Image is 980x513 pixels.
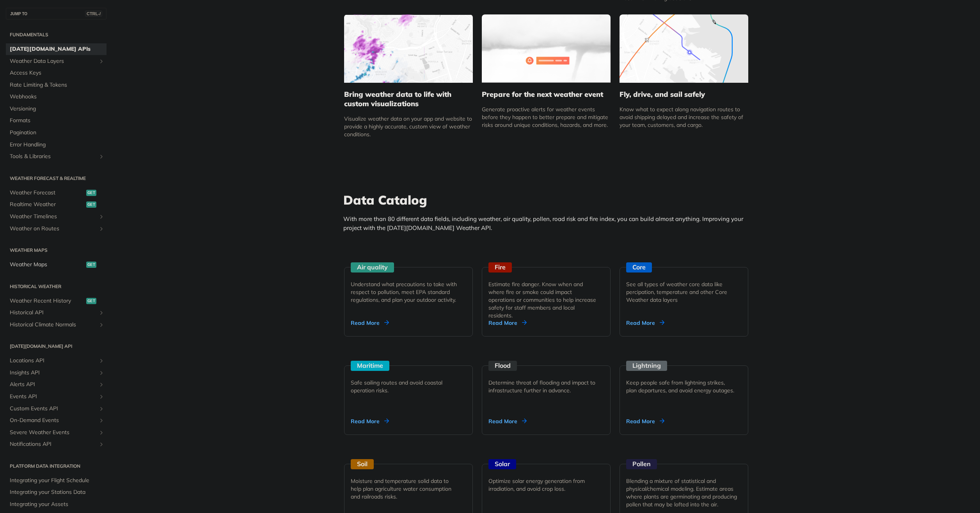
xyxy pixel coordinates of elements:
[6,103,107,115] a: Versioning
[6,127,107,139] a: Pagination
[98,322,105,328] button: Show subpages for Historical Climate Normals
[98,381,105,388] button: Show subpages for Alerts API
[351,477,460,501] div: Moisture and temperature solid data to help plan agriculture water consumption and railroads risks.
[98,214,105,220] button: Show subpages for Weather Timelines
[10,69,105,77] span: Access Keys
[98,370,105,376] button: Show subpages for Insights API
[482,90,611,99] h5: Prepare for the next weather event
[482,14,611,83] img: 2c0a313-group-496-12x.svg
[341,337,476,435] a: Maritime Safe sailing routes and avoid coastal operation risks. Read More
[10,488,105,496] span: Integrating your Stations Data
[616,337,751,435] a: Lightning Keep people safe from lightning strikes, plan departures, and avoid energy outages. Rea...
[10,405,96,413] span: Custom Events API
[10,93,105,101] span: Webhooks
[488,319,527,327] div: Read More
[98,429,105,436] button: Show subpages for Severe Weather Events
[6,175,107,182] h2: Weather Forecast & realtime
[10,141,105,149] span: Error Handling
[343,191,753,208] h3: Data Catalog
[6,463,107,470] h2: Platform DATA integration
[6,8,107,20] button: JUMP TOCTRL-/
[6,151,107,162] a: Tools & LibrariesShow subpages for Tools & Libraries
[98,153,105,160] button: Show subpages for Tools & Libraries
[343,215,753,232] p: With more than 80 different data fields, including weather, air quality, pollen, road risk and fi...
[626,361,667,371] div: Lightning
[10,381,96,388] span: Alerts API
[626,417,664,425] div: Read More
[6,223,107,235] a: Weather on RoutesShow subpages for Weather on Routes
[626,262,652,273] div: Core
[10,105,105,113] span: Versioning
[488,361,517,371] div: Flood
[6,415,107,426] a: On-Demand EventsShow subpages for On-Demand Events
[6,187,107,199] a: Weather Forecastget
[351,379,460,394] div: Safe sailing routes and avoid coastal operation risks.
[10,261,84,269] span: Weather Maps
[479,238,614,337] a: Fire Estimate fire danger. Know when and where fire or smoke could impact operations or communiti...
[98,358,105,364] button: Show subpages for Locations API
[6,343,107,350] h2: [DATE][DOMAIN_NAME] API
[351,361,389,371] div: Maritime
[6,259,107,271] a: Weather Mapsget
[351,459,374,469] div: Soil
[10,417,96,424] span: On-Demand Events
[10,153,96,160] span: Tools & Libraries
[6,427,107,438] a: Severe Weather EventsShow subpages for Severe Weather Events
[10,501,105,508] span: Integrating your Assets
[10,45,105,53] span: [DATE][DOMAIN_NAME] APIs
[10,201,84,208] span: Realtime Weather
[10,213,96,221] span: Weather Timelines
[479,337,614,435] a: Flood Determine threat of flooding and impact to infrastructure further in advance. Read More
[6,295,107,307] a: Weather Recent Historyget
[626,477,742,508] div: Blending a mixture of statistical and physical/chemical modeling. Estimate areas where plants are...
[10,357,96,365] span: Locations API
[10,369,96,377] span: Insights API
[488,280,598,319] div: Estimate fire danger. Know when and where fire or smoke could impact operations or communities to...
[10,189,84,197] span: Weather Forecast
[344,115,473,138] div: Visualize weather data on your app and website to provide a highly accurate, custom view of weath...
[98,417,105,424] button: Show subpages for On-Demand Events
[6,67,107,79] a: Access Keys
[6,199,107,210] a: Realtime Weatherget
[6,55,107,67] a: Weather Data LayersShow subpages for Weather Data Layers
[98,406,105,412] button: Show subpages for Custom Events API
[98,394,105,400] button: Show subpages for Events API
[351,417,389,425] div: Read More
[6,79,107,91] a: Rate Limiting & Tokens
[6,391,107,403] a: Events APIShow subpages for Events API
[6,438,107,450] a: Notifications APIShow subpages for Notifications API
[98,441,105,447] button: Show subpages for Notifications API
[6,403,107,415] a: Custom Events APIShow subpages for Custom Events API
[6,475,107,486] a: Integrating your Flight Schedule
[626,280,735,304] div: See all types of weather core data like percipation, temperature and other Core Weather data layers
[626,379,735,394] div: Keep people safe from lightning strikes, plan departures, and avoid energy outages.
[6,307,107,319] a: Historical APIShow subpages for Historical API
[6,486,107,498] a: Integrating your Stations Data
[344,90,473,109] h5: Bring weather data to life with custom visualizations
[6,379,107,390] a: Alerts APIShow subpages for Alerts API
[488,417,527,425] div: Read More
[626,459,657,469] div: Pollen
[10,321,96,329] span: Historical Climate Normals
[6,31,107,38] h2: Fundamentals
[6,319,107,331] a: Historical Climate NormalsShow subpages for Historical Climate Normals
[620,90,748,99] h5: Fly, drive, and sail safely
[98,226,105,232] button: Show subpages for Weather on Routes
[482,105,611,129] div: Generate proactive alerts for weather events before they happen to better prepare and mitigate ri...
[620,14,748,83] img: 994b3d6-mask-group-32x.svg
[10,297,84,305] span: Weather Recent History
[10,81,105,89] span: Rate Limiting & Tokens
[344,14,473,83] img: 4463876-group-4982x.svg
[10,440,96,448] span: Notifications API
[10,309,96,317] span: Historical API
[85,11,102,17] span: CTRL-/
[10,429,96,436] span: Severe Weather Events
[616,238,751,337] a: Core See all types of weather core data like percipation, temperature and other Core Weather data...
[6,499,107,510] a: Integrating your Assets
[6,367,107,379] a: Insights APIShow subpages for Insights API
[10,117,105,125] span: Formats
[10,129,105,137] span: Pagination
[626,319,664,327] div: Read More
[10,393,96,401] span: Events API
[6,247,107,254] h2: Weather Maps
